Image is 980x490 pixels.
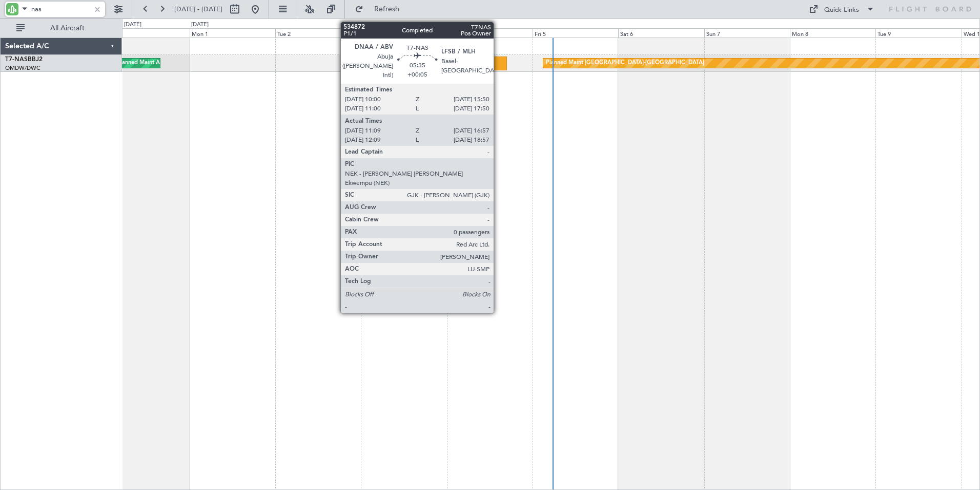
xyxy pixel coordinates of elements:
[361,28,446,37] div: Wed 3
[191,21,209,29] div: [DATE]
[174,5,222,14] span: [DATE] - [DATE]
[5,56,28,63] span: T7-NAS
[790,28,875,37] div: Mon 8
[704,28,790,37] div: Sun 7
[804,1,880,17] button: Quick Links
[824,5,859,15] div: Quick Links
[365,6,409,13] span: Refresh
[875,28,961,37] div: Tue 9
[5,64,40,72] a: OMDW/DWC
[104,28,189,37] div: Sun 31
[350,1,412,17] button: Refresh
[447,28,533,37] div: Thu 4
[124,21,141,29] div: [DATE]
[275,28,361,37] div: Tue 2
[190,28,275,37] div: Mon 1
[5,56,43,63] a: T7-NASBBJ2
[533,28,618,37] div: Fri 5
[27,25,108,32] span: All Aircraft
[11,20,111,36] button: All Aircraft
[546,55,704,71] div: Planned Maint [GEOGRAPHIC_DATA]-[GEOGRAPHIC_DATA]
[618,28,704,37] div: Sat 6
[31,2,90,17] input: A/C (Reg. or Type)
